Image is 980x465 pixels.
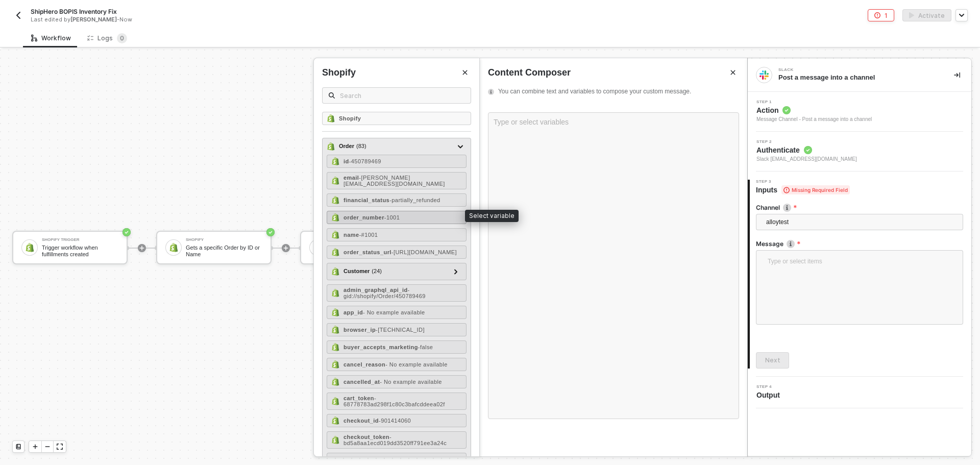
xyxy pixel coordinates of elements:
[331,213,339,222] img: order_number
[339,142,366,151] div: Order
[380,379,442,385] span: - No example available
[344,232,359,238] strong: name
[868,9,894,21] button: 1
[787,240,795,248] img: icon-info
[756,145,857,155] span: Authenticate
[756,185,850,195] span: Inputs
[349,158,381,164] span: - 450789469
[756,100,872,104] span: Step 1
[344,344,418,350] strong: buyer_accepts_marketing
[498,87,735,96] span: You can combine text and variables to compose your custom message.
[756,385,784,389] span: Step 4
[954,72,960,78] span: icon-collapse-right
[363,309,425,315] span: - No example available
[384,214,400,221] span: - 1001
[459,66,471,79] button: Close
[344,249,391,255] strong: order_status_url
[756,390,784,400] span: Output
[465,210,519,222] div: Select variable
[331,177,339,185] img: email
[331,397,339,405] img: cart_token
[756,155,857,163] span: Slack [EMAIL_ADDRESS][DOMAIN_NAME]
[57,444,63,450] span: icon-expand
[756,239,963,248] label: Message
[340,90,464,101] input: Search
[778,73,938,82] div: Post a message into a channel
[344,434,447,446] span: - bd5a8aa1ecd019dd3520ff791ee3a24c
[748,100,971,124] div: Step 1Action Message Channel - Post a message into a channel
[372,267,382,276] span: ( 24 )
[331,231,339,239] img: name
[344,175,445,187] span: - [PERSON_NAME][EMAIL_ADDRESS][DOMAIN_NAME]
[344,395,445,407] span: - 68778783ad298f1c80c3bafcddeea02f
[331,360,339,369] img: cancel_reason
[756,115,872,124] div: Message Channel - Post a message into a channel
[748,140,971,163] div: Step 2Authenticate Slack [EMAIL_ADDRESS][DOMAIN_NAME]
[70,16,117,23] span: [PERSON_NAME]
[389,197,440,203] span: - partially_refunded
[727,66,739,79] button: Close
[331,417,339,425] img: checkout_id
[344,379,380,385] strong: cancelled_at
[32,444,38,450] span: icon-play
[344,418,379,424] strong: checkout_id
[44,444,51,450] span: icon-minus
[344,361,385,368] strong: cancel_reason
[331,436,339,444] img: checkout_token
[344,395,374,401] strong: cart_token
[31,7,117,16] span: ShipHero BOPIS Inventory Fix
[117,33,127,43] sup: 0
[756,203,963,212] label: Channel
[379,418,411,424] span: - 901414060
[759,70,769,80] img: integration-icon
[331,248,339,256] img: order_status_url
[359,232,378,238] span: - #1001
[331,196,339,204] img: financial_status
[87,33,127,43] div: Logs
[344,309,363,315] strong: app_id
[385,361,448,368] span: - No example available
[331,378,339,386] img: cancelled_at
[344,197,389,203] strong: financial_status
[344,158,349,164] strong: id
[344,434,389,440] strong: checkout_token
[391,249,457,255] span: - [URL][DOMAIN_NAME]
[756,105,872,115] span: Action
[327,114,335,123] img: Shopify
[322,66,356,79] div: Shopify
[31,34,71,42] div: Workflow
[356,142,366,151] span: ( 83 )
[781,185,850,194] span: Missing Required Field
[339,115,361,121] strong: Shopify
[331,308,339,316] img: app_id
[756,180,850,184] span: Step 3
[885,11,888,20] div: 1
[331,289,339,297] img: admin_graphql_api_id
[418,344,433,350] span: - false
[344,287,408,293] strong: admin_graphql_api_id
[14,11,22,19] img: back
[344,327,376,333] strong: browser_ip
[331,157,339,165] img: id
[902,9,951,21] button: activateActivate
[783,204,791,212] img: icon-info
[344,214,384,221] strong: order_number
[331,343,339,351] img: buyer_accepts_marketing
[376,327,425,333] span: - [TECHNICAL_ID]
[344,175,359,181] strong: email
[874,12,880,18] span: icon-error-page
[331,267,339,276] img: customer
[331,326,339,334] img: browser_ip
[31,16,467,23] div: Last edited by - Now
[778,68,932,72] div: Slack
[756,140,857,144] span: Step 2
[488,66,571,79] span: Content Composer
[327,142,335,151] img: order
[748,180,971,369] div: Step 3Inputs Missing Required FieldChannelicon-infoalloytestMessageicon-infoNext
[344,267,382,276] div: Customer
[329,92,335,99] img: search
[344,287,426,299] span: - gid://shopify/Order/450789469
[766,214,957,230] span: alloytest
[12,9,24,21] button: back
[756,352,789,369] button: Next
